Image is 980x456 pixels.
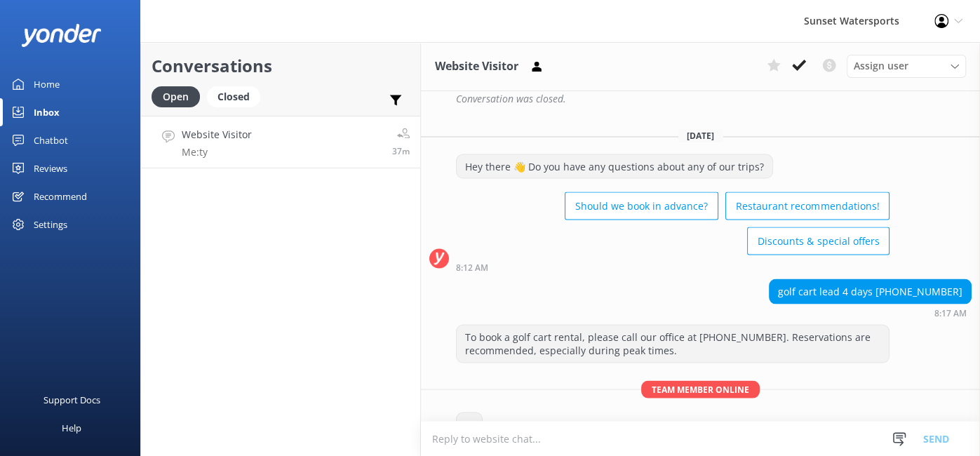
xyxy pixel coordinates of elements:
[34,98,60,126] div: Inbox
[641,380,760,398] span: Team member online
[435,58,518,76] h3: Website Visitor
[152,88,207,104] a: Open
[62,414,81,442] div: Help
[43,386,100,414] div: Support Docs
[456,262,890,271] div: Sep 24 2025 07:12am (UTC -05:00) America/Cancun
[457,154,772,178] div: Hey there 👋 Do you have any questions about any of our trips?
[182,127,252,142] h4: Website Visitor
[152,53,410,79] h2: Conversations
[152,86,200,107] div: Open
[392,145,410,157] span: Sep 24 2025 07:17am (UTC -05:00) America/Cancun
[34,210,67,239] div: Settings
[34,70,60,98] div: Home
[678,129,723,141] span: [DATE]
[456,86,972,110] div: Conversation was closed.
[456,263,488,271] strong: 8:12 AM
[770,279,971,303] div: golf cart lead 4 days [PHONE_NUMBER]
[429,86,972,110] div: 2025-09-23T17:13:21.262
[141,116,420,168] a: Website VisitorMe:ty37m
[847,55,966,77] div: Assign User
[854,58,908,74] span: Assign user
[565,192,718,220] button: Should we book in advance?
[457,325,889,362] div: To book a golf cart rental, please call our office at [PHONE_NUMBER]. Reservations are recommende...
[21,24,102,47] img: yonder-white-logo.png
[207,88,267,104] a: Closed
[769,307,972,317] div: Sep 24 2025 07:17am (UTC -05:00) America/Cancun
[34,126,68,154] div: Chatbot
[725,192,890,220] button: Restaurant recommendations!
[34,182,87,210] div: Recommend
[457,413,482,436] div: ty
[182,146,252,159] p: Me: ty
[934,309,967,317] strong: 8:17 AM
[207,86,260,107] div: Closed
[34,154,67,182] div: Reviews
[747,227,890,255] button: Discounts & special offers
